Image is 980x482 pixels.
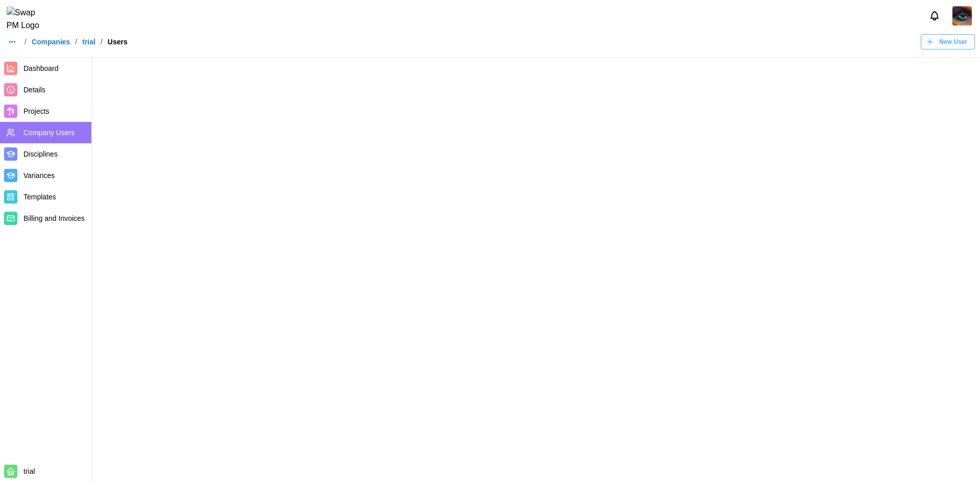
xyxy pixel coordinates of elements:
[23,64,59,72] span: Dashboard
[23,86,45,94] span: Details
[23,129,75,137] span: Company Users
[82,38,95,45] a: trial
[23,171,55,180] span: Variances
[75,38,77,45] div: /
[23,150,58,158] span: Disciplines
[101,38,103,45] div: /
[23,107,50,115] span: Projects
[23,467,35,475] span: trial
[952,6,972,26] img: 2Q==
[24,38,27,45] div: /
[926,7,943,24] button: Notifications
[32,38,70,45] a: Companies
[108,38,128,45] div: Users
[23,214,85,222] span: Billing and Invoices
[952,6,972,26] a: Zulqarnain Khalil
[7,7,48,32] img: Swap PM Logo
[921,34,975,49] button: New User
[939,35,967,49] span: New User
[23,193,56,201] span: Templates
